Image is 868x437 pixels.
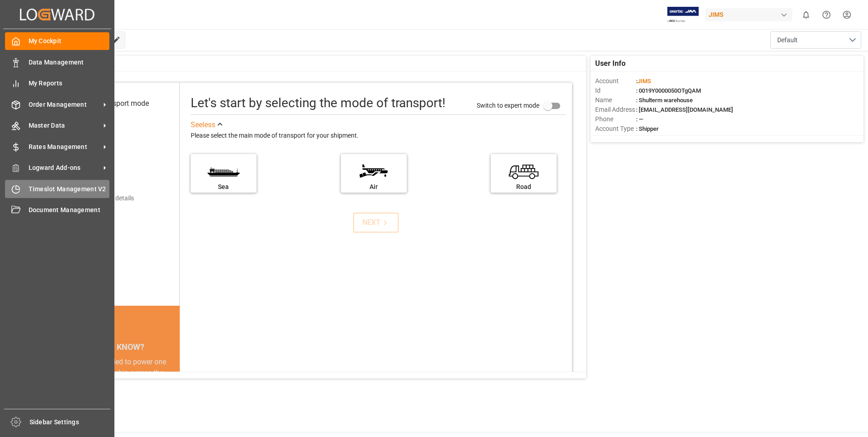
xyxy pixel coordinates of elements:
span: Master Data [29,121,100,130]
div: Let's start by selecting the mode of transport! [191,94,445,113]
a: Timeslot Management V2 [5,180,109,198]
span: My Cockpit [29,36,110,46]
span: Sidebar Settings [30,417,111,427]
button: show 0 new notifications [796,5,816,25]
div: Please select the main mode of transport for your shipment. [191,130,566,141]
div: JIMS [705,8,792,21]
span: : [EMAIL_ADDRESS][DOMAIN_NAME] [636,106,733,113]
span: : Shulterm warehouse [636,97,693,104]
img: Exertis%20JAM%20-%20Email%20Logo.jpg_1722504956.jpg [667,7,699,23]
span: Document Management [29,205,110,215]
span: : [636,78,651,84]
span: : — [636,116,643,123]
span: Timeslot Management V2 [29,184,110,194]
div: Road [495,182,552,192]
span: User Info [595,58,626,69]
span: Default [777,35,798,45]
span: JIMS [637,78,651,84]
button: next slide / item [167,357,180,433]
span: Data Management [29,58,110,67]
div: NEXT [362,217,390,228]
span: Account Type [595,124,636,134]
button: open menu [770,31,861,49]
span: Name [595,95,636,105]
span: Phone [595,114,636,124]
a: My Cockpit [5,32,109,50]
button: JIMS [705,6,796,23]
a: Data Management [5,53,109,71]
span: : Shipper [636,125,659,132]
span: My Reports [29,79,110,88]
span: Account [595,76,636,86]
div: Air [345,182,402,192]
span: Logward Add-ons [29,163,100,173]
span: Rates Management [29,142,100,152]
span: : 0019Y0000050OTgQAM [636,87,701,94]
button: Help Center [816,5,837,25]
div: See less [191,119,215,130]
button: NEXT [353,213,399,233]
div: Add shipping details [77,194,134,203]
span: Email Address [595,105,636,114]
div: Sea [195,182,252,192]
span: Switch to expert mode [477,101,539,109]
span: Order Management [29,100,100,109]
span: Id [595,86,636,95]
